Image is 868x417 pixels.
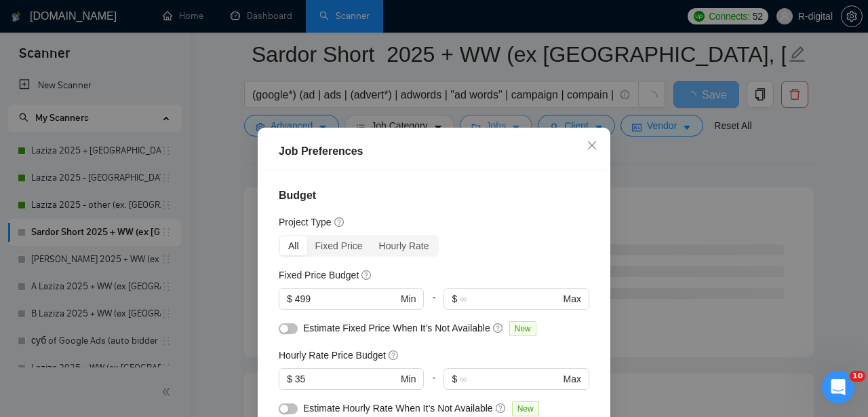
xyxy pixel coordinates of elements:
span: Min [401,291,416,306]
button: go back [9,5,35,31]
h4: Budget [279,187,589,204]
span: question-circle [361,269,372,280]
div: All [280,236,307,255]
iframe: Intercom live chat [822,371,854,403]
input: ∞ [460,291,560,306]
span: question-circle [334,216,345,227]
span: Estimate Hourly Rate When It’s Not Available [303,403,493,414]
span: question-circle [389,349,399,360]
span: $ [287,291,292,306]
div: Fixed Price [307,236,371,255]
button: Expand window [212,5,238,31]
div: - [424,288,443,321]
span: New [512,401,539,416]
span: Min [401,371,416,386]
span: $ [452,371,457,386]
input: 0 [295,371,398,386]
input: ∞ [460,371,560,386]
div: Hourly Rate [371,236,437,255]
h5: Project Type [279,215,332,230]
span: Estimate Fixed Price When It’s Not Available [303,323,490,333]
h5: Fixed Price Budget [279,268,359,283]
span: Max [564,371,581,386]
span: New [509,321,536,336]
span: close [587,140,597,151]
span: question-circle [496,402,507,413]
span: question-circle [493,322,504,333]
button: Close [574,128,610,164]
span: Max [564,291,581,306]
span: $ [452,291,457,306]
span: 10 [850,371,865,382]
input: 0 [295,291,398,306]
div: Job Preferences [279,143,589,160]
div: Close [238,5,262,30]
h5: Hourly Rate Price Budget [279,348,386,363]
span: $ [287,371,292,386]
div: - [424,368,443,401]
